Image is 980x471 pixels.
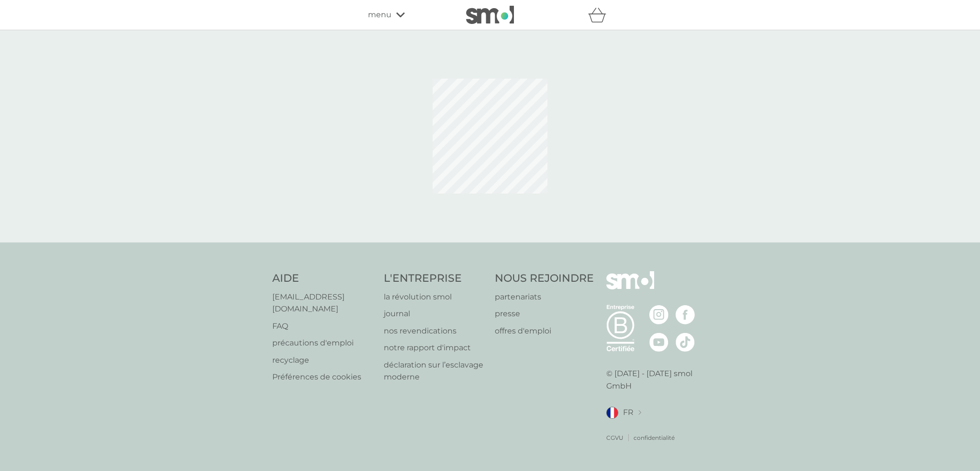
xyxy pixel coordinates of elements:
a: FAQ [272,320,374,333]
img: visitez la page Youtube de smol [649,333,668,352]
div: panier [588,5,612,24]
a: recyclage [272,354,374,367]
a: notre rapport d'impact [384,342,486,354]
img: smol [466,6,514,24]
a: partenariats [495,291,594,303]
img: visitez la page TikTok de smol [676,333,695,352]
a: presse [495,308,594,320]
span: menu [368,9,391,21]
a: confidentialité [634,433,675,442]
img: FR drapeau [606,407,618,419]
a: la révolution smol [384,291,486,303]
a: offres d'emploi [495,325,594,337]
a: nos revendications [384,325,486,337]
img: smol [606,271,654,304]
p: © [DATE] - [DATE] smol GmbH [606,368,708,392]
a: CGVU [606,433,624,442]
img: visitez la page Facebook de smol [676,305,695,324]
img: visitez la page Instagram de smol [649,305,668,324]
a: déclaration sur l’esclavage moderne [384,359,486,383]
h4: L'ENTREPRISE [384,271,486,286]
h4: NOUS REJOINDRE [495,271,594,286]
h4: AIDE [272,271,374,286]
a: Préférences de cookies [272,371,374,383]
a: [EMAIL_ADDRESS][DOMAIN_NAME] [272,291,374,315]
a: journal [384,308,486,320]
img: changer de pays [638,410,641,415]
span: FR [623,406,634,419]
a: précautions d'emploi [272,337,374,349]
